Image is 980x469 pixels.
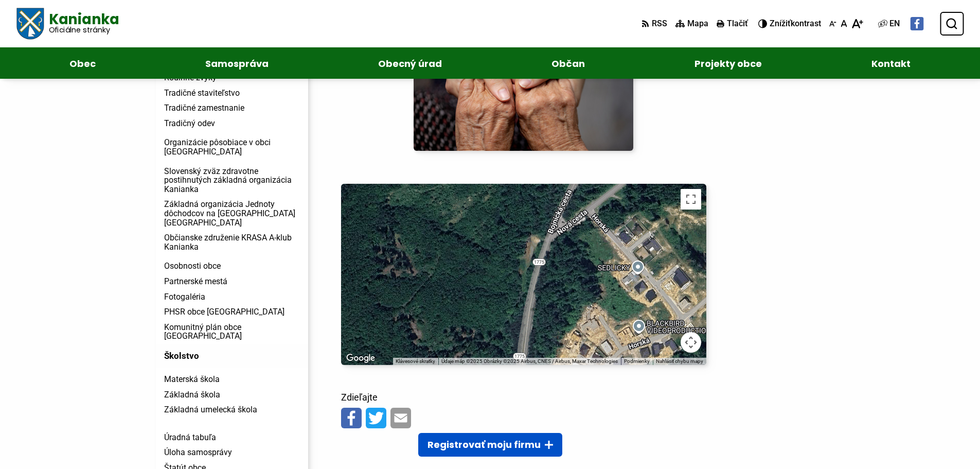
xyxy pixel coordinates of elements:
span: Kontakt [871,47,911,79]
span: Občan [551,47,585,79]
span: Organizácie pôsobiace v obci [GEOGRAPHIC_DATA] [164,135,300,159]
button: Zmenšiť veľkosť písma [827,13,839,34]
span: Tradičné zamestnanie [164,100,300,116]
span: Fotogaléria [164,289,300,305]
a: Obecný úrad [333,47,486,79]
span: Tradičné staviteľstvo [164,85,300,101]
a: Základná organizácia Jednoty dôchodcov na [GEOGRAPHIC_DATA] [GEOGRAPHIC_DATA] [156,197,308,230]
span: Údaje máp ©2025 Obrázky ©2025 Airbus, CNES / Airbus, Maxar Technologies [441,358,618,364]
a: PHSR obce [GEOGRAPHIC_DATA] [156,304,308,320]
img: Foto služby [414,43,633,151]
a: Úradná tabuľa [156,430,308,445]
a: Podmienky (otvorí sa na novej karte) [624,358,650,364]
img: Zdieľať na Twitteri [366,408,386,428]
a: Obec [25,47,140,79]
button: Znížiťkontrast [758,13,823,34]
span: RSS [652,16,667,30]
span: Základná umelecká škola [164,402,300,418]
a: Mapa [673,13,710,34]
p: Zdieľajte [341,390,706,406]
span: Kanianka [43,12,118,34]
a: EN [887,16,902,30]
a: Úloha samosprávy [156,445,308,460]
a: Osobnosti obce [156,258,308,274]
span: EN [889,16,900,30]
a: Základná umelecká škola [156,402,308,418]
span: Oficiálne stránky [48,26,119,33]
span: PHSR obce [GEOGRAPHIC_DATA] [164,304,300,320]
a: Tradičné staviteľstvo [156,85,308,101]
span: Základná organizácia Jednoty dôchodcov na [GEOGRAPHIC_DATA] [GEOGRAPHIC_DATA] [164,197,300,230]
span: Občianske združenie KRASA A-klub Kanianka [164,230,300,254]
span: Úradná tabuľa [164,430,300,445]
span: Materská škola [164,372,300,387]
a: Komunitný plán obce [GEOGRAPHIC_DATA] [156,320,308,344]
a: Otvoriť túto oblasť v Mapách Google (otvorí nové okno) [344,352,378,365]
a: Samospráva [161,47,313,79]
button: Nastaviť pôvodnú veľkosť písma [839,13,849,34]
a: Slovenský zväz zdravotne postihnutých základná organizácia Kanianka [156,164,308,197]
button: Registrovať moju firmu [418,433,562,457]
a: Tradičné zamestnanie [156,100,308,116]
a: Nahlásiť chybu mapy [656,358,703,364]
span: Obec [69,47,96,79]
a: Kontakt [827,47,955,79]
a: Organizácie pôsobiace v obci [GEOGRAPHIC_DATA] [156,135,308,159]
span: Obecný úrad [378,47,442,79]
img: Google [344,352,378,365]
span: Tlačiť [727,19,748,28]
span: Osobnosti obce [164,258,300,274]
img: Prejsť na Facebook stránku [910,17,923,30]
span: Znížiť [770,19,791,28]
img: Zdieľať na Facebooku [341,408,362,428]
a: Partnerské mestá [156,274,308,289]
button: Tlačiť [715,13,750,34]
button: Klávesové skratky [396,358,435,365]
img: Prejsť na domovskú stránku [16,8,43,40]
button: Zväčšiť veľkosť písma [849,13,865,34]
a: RSS [642,13,669,34]
a: Občan [507,47,630,79]
a: Tradičný odev [156,116,308,131]
span: Slovenský zväz zdravotne postihnutých základná organizácia Kanianka [164,164,300,197]
span: Komunitný plán obce [GEOGRAPHIC_DATA] [164,320,300,344]
span: Partnerské mestá [164,274,300,289]
a: Materská škola [156,372,308,387]
a: Logo Kanianka, prejsť na domovskú stránku. [16,8,119,40]
button: Ovládať kameru na mape [681,332,701,353]
a: Projekty obce [650,47,807,79]
a: Základná škola [156,387,308,403]
span: Školstvo [164,348,300,364]
a: Občianske združenie KRASA A-klub Kanianka [156,230,308,254]
span: kontrast [770,19,821,28]
a: Školstvo [156,344,308,368]
a: Fotogaléria [156,289,308,305]
span: Úloha samosprávy [164,445,300,460]
span: Základná škola [164,387,300,403]
span: Samospráva [205,47,269,79]
span: Projekty obce [694,47,762,79]
span: Mapa [687,16,708,30]
img: Zdieľať e-mailom [390,408,411,428]
button: Prepnúť zobrazenie na celú obrazovku [681,189,701,210]
span: Registrovať moju firmu [427,439,541,451]
span: Tradičný odev [164,116,300,131]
